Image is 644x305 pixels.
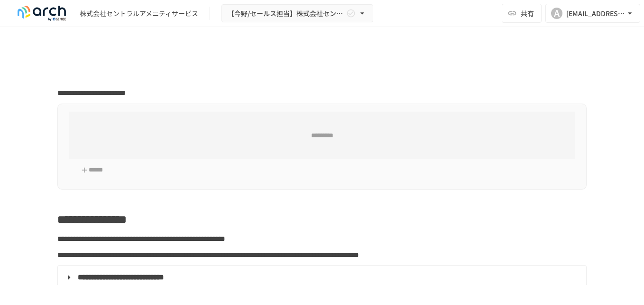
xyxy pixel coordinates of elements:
[80,9,198,19] div: 株式会社セントラルアメニティサービス
[551,8,562,19] div: A
[545,4,640,23] button: A[EMAIL_ADDRESS][DOMAIN_NAME]
[11,6,72,21] img: logo-default@2x-9cf2c760.svg
[502,4,542,23] button: 共有
[566,8,625,19] div: [EMAIL_ADDRESS][DOMAIN_NAME]
[228,8,344,19] span: 【今野/セールス担当】株式会社セントラルアメニティサービス様_初期設定サポート
[221,4,373,23] button: 【今野/セールス担当】株式会社セントラルアメニティサービス様_初期設定サポート
[521,8,534,19] span: 共有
